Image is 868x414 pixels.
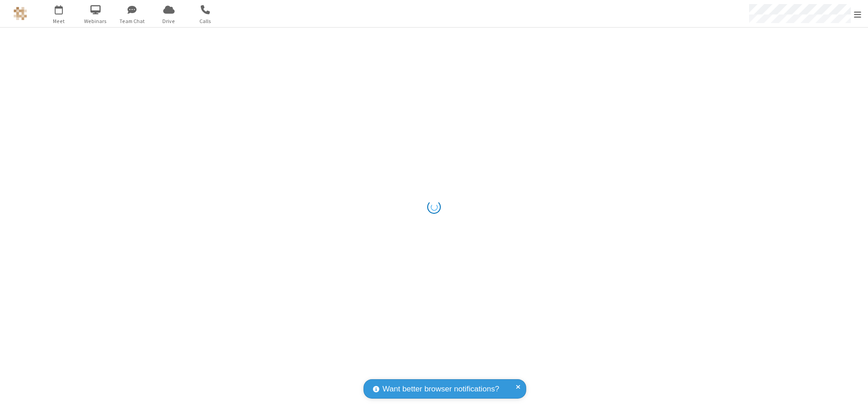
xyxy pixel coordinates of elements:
[14,7,27,20] img: QA Selenium DO NOT DELETE OR CHANGE
[189,17,222,25] span: Calls
[115,17,149,25] span: Team Chat
[42,17,76,25] span: Meet
[152,17,186,25] span: Drive
[79,17,113,25] span: Webinars
[382,383,499,395] span: Want better browser notifications?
